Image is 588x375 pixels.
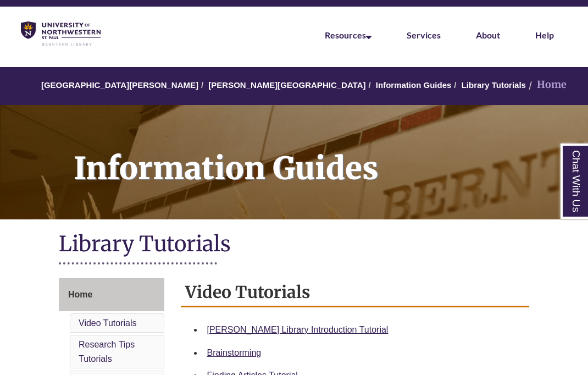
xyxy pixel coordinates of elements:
a: Library Tutorials [462,80,526,90]
h1: Information Guides [62,105,588,205]
h2: Video Tutorials [181,278,530,307]
a: [PERSON_NAME][GEOGRAPHIC_DATA] [208,80,365,90]
a: Video Tutorials [79,318,137,328]
img: UNWSP Library Logo [21,21,101,47]
a: Brainstorming [207,348,262,357]
a: Resources [325,30,371,40]
a: [PERSON_NAME] Library Introduction Tutorial [207,325,389,334]
a: Help [535,30,554,40]
a: Home [59,278,164,311]
a: Information Guides [376,80,452,90]
a: Services [407,30,441,40]
li: Home [526,77,567,93]
a: About [476,30,500,40]
span: Home [68,290,92,299]
h1: Library Tutorials [59,230,529,260]
a: Research Tips Tutorials [79,340,135,363]
a: [GEOGRAPHIC_DATA][PERSON_NAME] [41,80,198,90]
